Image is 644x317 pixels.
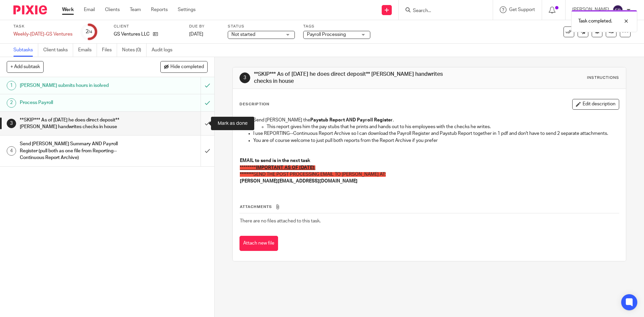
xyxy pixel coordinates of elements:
p: Send [PERSON_NAME] the . [253,117,619,123]
p: I use REPORTING--Continuous Report Archive so I can download the Payroll Register and Paystub Rep... [253,130,619,137]
div: 2 [86,28,92,36]
p: This report gives him the pay stubs that he prints and hands out to his employees with the checks... [267,123,619,130]
a: Client tasks [43,44,73,57]
a: Clients [105,6,120,13]
h1: Process Payroll [20,98,136,108]
strong: Paystub Report AND Payroll Register [310,118,393,122]
img: Pixie [13,5,47,14]
button: Hide completed [160,61,208,72]
span: Hide completed [170,64,204,70]
div: Instructions [587,75,619,81]
a: Team [130,6,141,13]
span: Payroll Processing [307,32,346,37]
a: Work [62,6,74,13]
a: Files [102,44,117,57]
label: Client [114,24,181,29]
label: Tags [303,24,370,29]
a: Notes (0) [122,44,147,57]
button: Attach new file [239,236,278,251]
div: 3 [239,72,250,83]
div: 4 [7,146,16,156]
h1: **SKIP*** As of [DATE] he does direct deposit** [PERSON_NAME] handwrites checks in house [20,115,136,132]
label: Task [13,24,72,29]
span: Attachments [240,205,272,209]
a: Subtasks [13,44,38,57]
a: Reports [151,6,168,13]
h1: Send [PERSON_NAME] Summary AND Payroll Register (pull both as one file from Reporting--Continuous... [20,139,136,163]
p: Task completed. [578,18,612,24]
span: [DATE] [189,32,203,37]
span: Not started [231,32,255,37]
a: Settings [178,6,196,13]
span: There are no files attached to this task. [240,219,321,223]
p: GS Ventures LLC [114,31,150,38]
span: ********SEND THE POST PROCESSING EMAIL TO [PERSON_NAME] AT: [240,172,386,177]
label: Status [228,24,295,29]
img: svg%3E [612,5,623,15]
div: 1 [7,81,16,90]
label: Due by [189,24,219,29]
button: + Add subtask [7,61,44,72]
div: 2 [7,98,16,108]
p: You are of course welcome to just pull both reports from the Report Archive if you prefer [253,137,619,144]
strong: EMAIL to send is in the next task [240,158,310,163]
div: 3 [7,119,16,128]
small: /4 [89,30,92,34]
a: Audit logs [152,44,177,57]
div: Weekly-Friday-GS Ventures [13,31,72,38]
button: Edit description [572,99,619,110]
p: Description [239,102,269,107]
div: Weekly-[DATE]-GS Ventures [13,31,72,38]
h1: **SKIP*** As of [DATE] he does direct deposit** [PERSON_NAME] handwrites checks in house [254,71,444,85]
strong: [PERSON_NAME][EMAIL_ADDRESS][DOMAIN_NAME] [240,179,358,183]
a: Email [84,6,95,13]
a: Emails [78,44,97,57]
h1: [PERSON_NAME] submits hours in isolved [20,81,136,91]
